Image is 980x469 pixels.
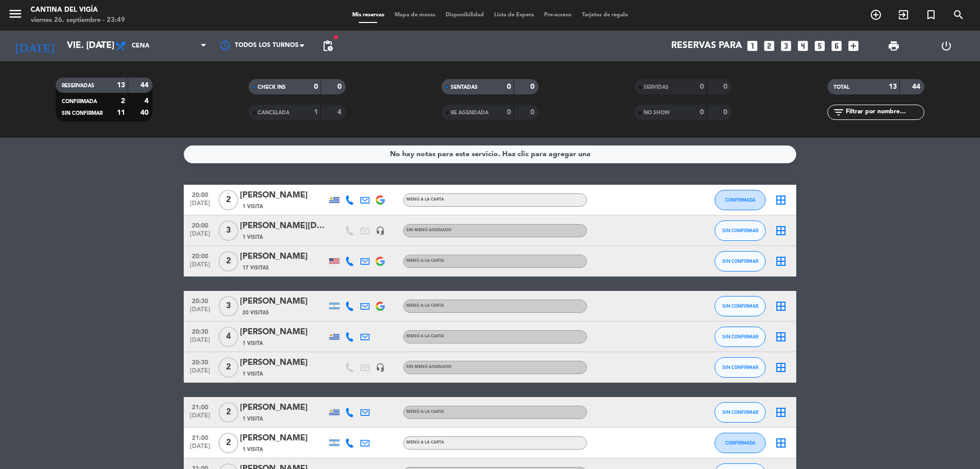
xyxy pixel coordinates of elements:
span: SIN CONFIRMAR [722,364,758,370]
span: 4 [218,327,238,347]
i: border_all [775,300,787,312]
button: SIN CONFIRMAR [715,296,766,316]
span: 20 Visitas [242,309,269,317]
span: 21:00 [187,431,213,443]
span: 1 Visita [242,415,263,423]
button: SIN CONFIRMAR [715,402,766,423]
span: CHECK INS [258,85,286,90]
span: SIN CONFIRMAR [722,303,758,309]
span: SIN CONFIRMAR [722,228,758,233]
i: looks_one [746,39,759,53]
span: [DATE] [187,200,213,212]
span: NO SHOW [644,110,670,115]
strong: 0 [337,83,344,90]
span: print [888,40,900,52]
i: menu [8,6,23,21]
span: 2 [218,402,238,423]
span: 2 [218,190,238,210]
i: border_all [775,194,787,206]
span: 20:00 [187,219,213,231]
i: filter_list [832,106,845,118]
span: MENÚ A LA CARTA [406,198,444,202]
span: 1 Visita [242,370,263,378]
span: 20:00 [187,188,213,200]
span: 1 Visita [242,446,263,454]
span: 20:30 [187,356,213,367]
i: looks_two [763,39,776,53]
span: TOTAL [834,85,849,90]
span: 20:00 [187,250,213,261]
img: google-logo.png [376,302,385,311]
div: [PERSON_NAME] [240,401,327,414]
div: LOG OUT [920,31,972,61]
span: SENTADAS [451,85,478,90]
i: headset_mic [376,363,385,372]
button: SIN CONFIRMAR [715,220,766,241]
div: [PERSON_NAME] [240,295,327,308]
i: exit_to_app [897,9,910,21]
strong: 0 [314,83,318,90]
span: CONFIRMADA [725,197,755,203]
i: add_box [847,39,860,53]
div: Cantina del Vigía [31,5,125,15]
span: SIN CONFIRMAR [722,258,758,264]
span: Disponibilidad [440,12,489,18]
span: MENÚ A LA CARTA [406,334,444,338]
span: Reservas para [671,41,742,51]
strong: 44 [140,82,151,89]
i: arrow_drop_down [95,40,107,52]
span: [DATE] [187,443,213,455]
span: MENÚ A LA CARTA [406,410,444,414]
span: MENÚ A LA CARTA [406,259,444,263]
span: SIN CONFIRMAR [722,334,758,339]
span: [DATE] [187,306,213,318]
div: No hay notas para este servicio. Haz clic para agregar una [390,149,591,160]
div: [PERSON_NAME] [240,326,327,339]
div: [PERSON_NAME] [240,432,327,445]
span: Sin menú asignado [406,228,452,232]
span: [DATE] [187,231,213,242]
i: headset_mic [376,226,385,235]
i: add_circle_outline [870,9,882,21]
strong: 0 [700,109,704,116]
input: Filtrar por nombre... [845,107,924,118]
i: border_all [775,437,787,449]
strong: 1 [314,109,318,116]
i: search [952,9,965,21]
span: Tarjetas de regalo [577,12,633,18]
div: viernes 26. septiembre - 23:49 [31,15,125,26]
span: Pre-acceso [539,12,577,18]
strong: 0 [530,109,536,116]
span: 20:30 [187,325,213,337]
span: CONFIRMADA [725,440,755,446]
span: MENÚ A LA CARTA [406,440,444,445]
img: google-logo.png [376,257,385,266]
strong: 40 [140,109,151,116]
span: SIN CONFIRMAR [722,409,758,415]
span: 2 [218,433,238,453]
i: looks_5 [813,39,826,53]
strong: 0 [507,109,511,116]
span: 21:00 [187,401,213,412]
strong: 0 [530,83,536,90]
span: 2 [218,357,238,378]
i: border_all [775,255,787,267]
span: 1 Visita [242,203,263,211]
span: Mapa de mesas [389,12,440,18]
strong: 13 [889,83,897,90]
strong: 13 [117,82,125,89]
i: looks_4 [796,39,810,53]
span: fiber_manual_record [333,34,339,40]
i: border_all [775,361,787,374]
span: RESERVADAS [62,83,94,88]
span: CONFIRMADA [62,99,97,104]
span: Sin menú asignado [406,365,452,369]
strong: 0 [723,83,729,90]
i: [DATE] [8,35,62,57]
i: power_settings_new [940,40,952,52]
i: looks_6 [830,39,843,53]
i: turned_in_not [925,9,937,21]
button: CONFIRMADA [715,190,766,210]
img: google-logo.png [376,195,385,205]
strong: 4 [144,97,151,105]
